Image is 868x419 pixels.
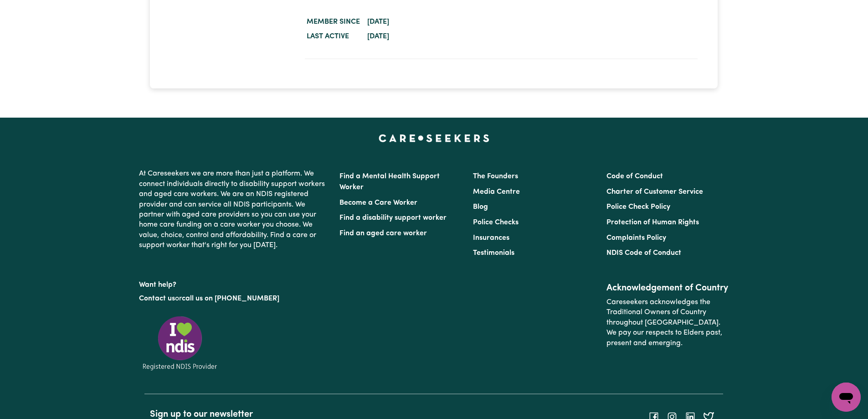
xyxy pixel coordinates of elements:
[379,134,489,141] a: Careseekers home page
[832,383,861,412] iframe: 启动消息传送窗口的按钮
[139,165,329,254] p: At Careseekers we are more than just a platform. We connect individuals directly to disability su...
[473,234,509,242] a: Insurances
[367,18,389,26] time: [DATE]
[473,203,488,211] a: Blog
[473,173,518,180] a: The Founders
[473,219,519,226] a: Police Checks
[606,249,681,257] a: NDIS Code of Conduct
[339,173,440,191] a: Find a Mental Health Support Worker
[473,188,520,196] a: Media Centre
[606,219,699,226] a: Protection of Human Rights
[139,295,175,302] a: Contact us
[606,234,666,242] a: Complaints Policy
[339,199,417,207] a: Become a Care Worker
[305,15,362,29] dt: Member since
[606,283,729,294] h2: Acknowledgement of Country
[473,249,514,257] a: Testimonials
[182,295,279,302] a: call us on [PHONE_NUMBER]
[606,173,663,180] a: Code of Conduct
[339,230,427,237] a: Find an aged care worker
[606,294,729,352] p: Careseekers acknowledges the Traditional Owners of Country throughout [GEOGRAPHIC_DATA]. We pay o...
[139,315,221,372] img: Registered NDIS provider
[606,203,670,211] a: Police Check Policy
[606,188,703,196] a: Charter of Customer Service
[139,290,329,307] p: or
[139,276,329,290] p: Want help?
[367,33,389,40] time: [DATE]
[305,29,362,44] dt: Last active
[339,214,447,222] a: Find a disability support worker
